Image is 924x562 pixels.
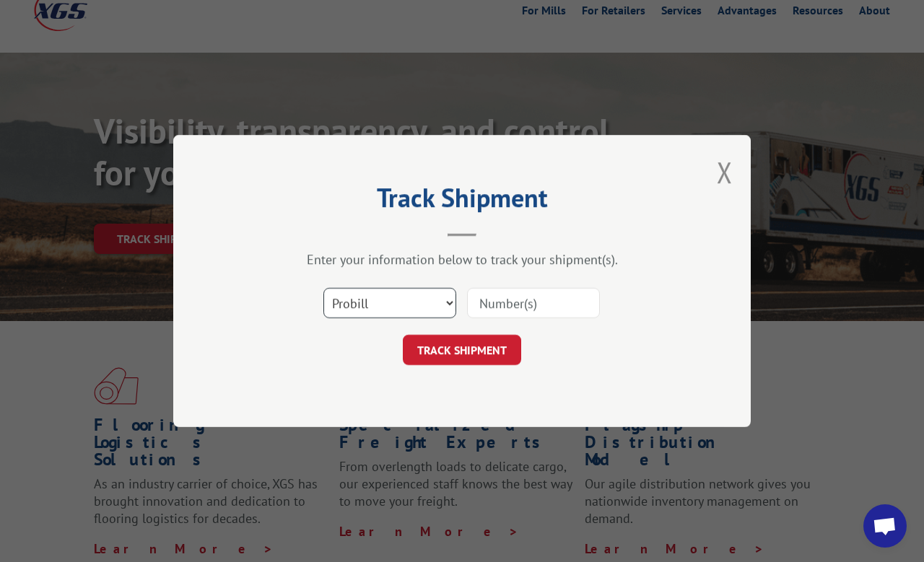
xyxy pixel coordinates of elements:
button: TRACK SHIPMENT [403,335,521,365]
input: Number(s) [467,288,600,318]
h2: Track Shipment [245,188,679,215]
div: Enter your information below to track your shipment(s). [245,251,679,268]
div: Open chat [863,504,907,548]
button: Close modal [717,153,733,191]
